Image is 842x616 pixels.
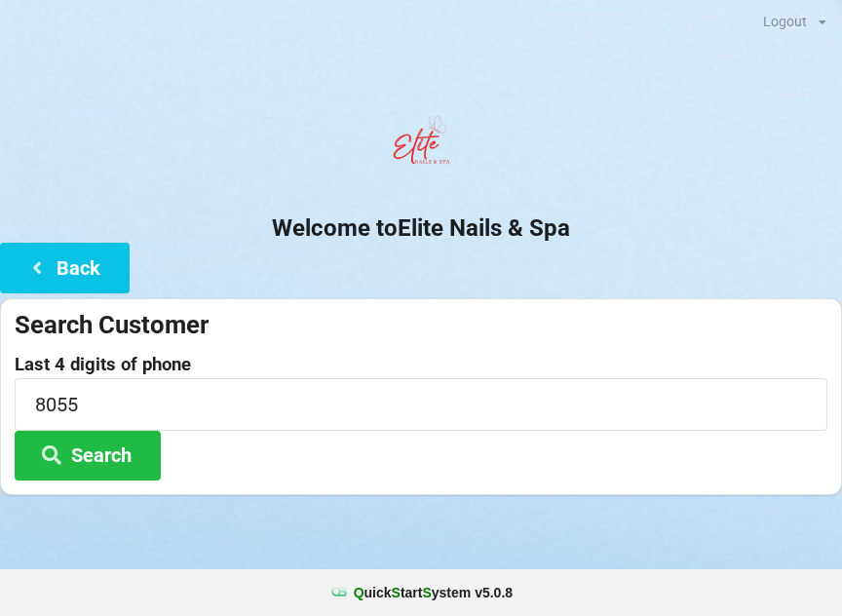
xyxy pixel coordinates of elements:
span: S [392,585,401,600]
div: Logout [763,15,807,28]
span: Q [354,585,364,600]
img: EliteNailsSpa-Logo1.png [382,106,460,184]
button: Search [15,431,161,481]
b: uick tart ystem v 5.0.8 [354,583,513,602]
span: S [422,585,431,600]
label: Last 4 digits of phone [15,355,827,374]
img: favicon.ico [329,583,349,602]
div: Search Customer [15,309,827,341]
input: 0000 [15,378,827,430]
